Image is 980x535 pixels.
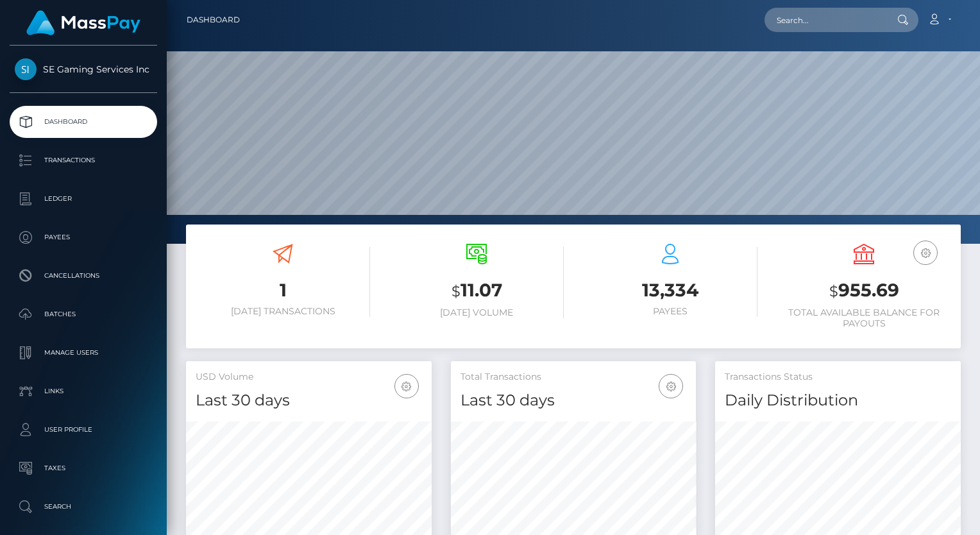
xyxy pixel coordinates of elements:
[10,221,157,253] a: Payees
[389,278,564,304] h3: 11.07
[725,389,951,412] h4: Daily Distribution
[15,459,152,478] p: Taxes
[15,497,152,516] p: Search
[10,260,157,292] a: Cancellations
[196,389,422,412] h4: Last 30 days
[196,306,370,317] h6: [DATE] Transactions
[460,371,687,384] h5: Total Transactions
[26,10,140,35] img: MassPay Logo
[10,64,157,75] span: SE Gaming Services Inc
[583,278,757,303] h3: 13,334
[777,278,951,304] h3: 955.69
[10,491,157,523] a: Search
[10,452,157,484] a: Taxes
[187,6,240,33] a: Dashboard
[460,389,687,412] h4: Last 30 days
[777,307,951,329] h6: Total Available Balance for Payouts
[10,106,157,138] a: Dashboard
[10,414,157,446] a: User Profile
[196,371,422,384] h5: USD Volume
[10,183,157,215] a: Ledger
[15,266,152,285] p: Cancellations
[10,375,157,407] a: Links
[389,307,564,318] h6: [DATE] Volume
[10,144,157,176] a: Transactions
[15,58,37,80] img: SE Gaming Services Inc
[452,282,460,300] small: $
[15,189,152,208] p: Ledger
[15,420,152,439] p: User Profile
[765,8,885,32] input: Search...
[15,343,152,362] p: Manage Users
[10,298,157,330] a: Batches
[15,151,152,170] p: Transactions
[15,382,152,401] p: Links
[829,282,838,300] small: $
[15,112,152,132] p: Dashboard
[583,306,757,317] h6: Payees
[15,305,152,324] p: Batches
[10,337,157,369] a: Manage Users
[15,228,152,247] p: Payees
[725,371,951,384] h5: Transactions Status
[196,278,370,303] h3: 1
